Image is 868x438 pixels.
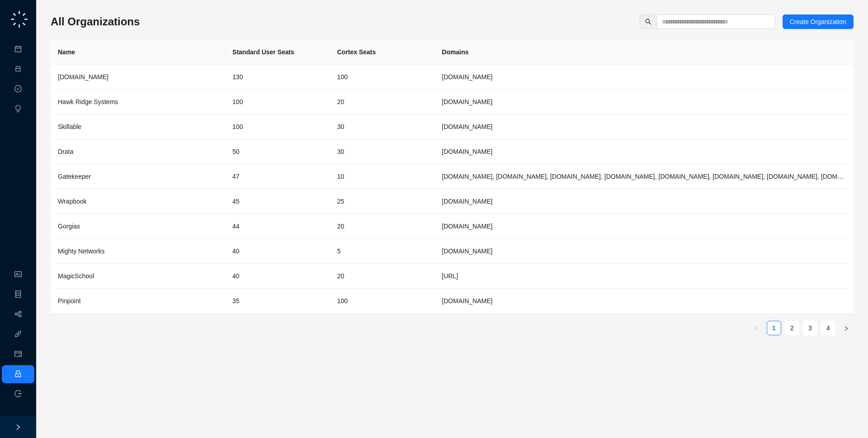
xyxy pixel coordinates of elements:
td: 20 [330,214,435,239]
td: hawkridgesys.com [434,90,854,114]
span: Create Organization [790,17,846,27]
td: 100 [225,90,330,114]
button: right [839,321,854,335]
a: 2 [785,321,799,335]
span: Drata [58,148,73,155]
span: right [844,326,849,331]
td: 5 [330,239,435,264]
th: Standard User Seats [225,40,330,65]
span: logout [14,390,22,397]
span: right [15,424,21,430]
td: 35 [225,289,330,314]
td: 25 [330,189,435,214]
th: Cortex Seats [330,40,435,65]
span: [DOMAIN_NAME] [58,73,108,81]
span: Pinpoint [58,297,81,305]
td: 40 [225,239,330,264]
td: 10 [330,164,435,189]
span: MagicSchool [58,272,94,280]
span: search [645,19,651,25]
td: 50 [225,139,330,164]
td: 100 [330,65,435,90]
td: 45 [225,189,330,214]
li: Next Page [839,321,854,335]
span: Wrapbook [58,198,87,205]
td: wrapbook.com [434,189,854,214]
td: 20 [330,264,435,289]
span: Gorgias [58,223,80,230]
td: 20 [330,90,435,114]
h3: All Organizations [51,14,140,29]
li: Previous Page [749,321,763,335]
button: left [749,321,763,335]
a: 1 [767,321,781,335]
td: 44 [225,214,330,239]
span: Skillable [58,123,81,130]
td: 30 [330,114,435,139]
span: Gatekeeper [58,173,91,180]
td: Drata.com [434,139,854,164]
td: mightynetworks.com [434,239,854,264]
td: synthesia.io [434,65,854,90]
a: 4 [821,321,835,335]
li: 3 [803,321,817,335]
td: 100 [225,114,330,139]
td: 40 [225,264,330,289]
li: 2 [785,321,799,335]
td: 30 [330,139,435,164]
iframe: Open customer support [839,408,863,433]
img: logo-small-C4UdH2pc.png [9,9,29,29]
td: 47 [225,164,330,189]
button: Create Organization [783,14,854,29]
td: 130 [225,65,330,90]
span: Hawk Ridge Systems [58,98,118,105]
td: gorgias.com [434,214,854,239]
span: Mighty Networks [58,248,104,255]
td: pinpointhq.com [434,289,854,314]
li: 1 [767,321,781,335]
li: 4 [821,321,835,335]
a: 3 [803,321,817,335]
th: Domains [434,40,854,65]
span: left [753,326,759,331]
td: skillable.com [434,114,854,139]
td: magicschool.ai [434,264,854,289]
td: 100 [330,289,435,314]
td: gatekeeperhq.com, gatekeeperhq.io, gatekeeper.io, gatekeepervclm.com, gatekeeperhq.co, trygatekee... [434,164,854,189]
th: Name [51,40,225,65]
